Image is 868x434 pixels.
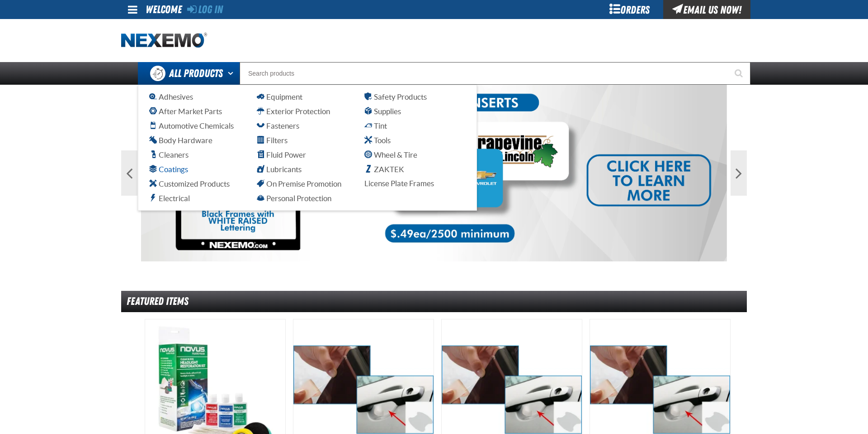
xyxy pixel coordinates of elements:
[364,136,391,145] span: Tools
[436,253,440,258] button: 2 of 2
[121,291,747,312] div: Featured Items
[364,165,404,174] span: ZAKTEK
[257,194,331,203] span: Personal Protection
[121,33,207,48] img: Nexemo logo
[149,165,188,174] span: Coatings
[728,62,750,85] button: Start Searching
[149,107,222,116] span: After Market Parts
[149,194,190,203] span: Electrical
[257,92,302,101] span: Equipment
[257,165,302,174] span: Lubricants
[121,150,137,196] button: Previous
[257,150,306,159] span: Fluid Power
[364,121,387,130] span: Tint
[149,136,212,145] span: Body Hardware
[149,121,234,130] span: Automotive Chemicals
[257,121,299,130] span: Fasteners
[225,62,240,85] button: Open All Products pages
[169,65,223,82] span: All Products
[187,3,223,16] a: Log In
[364,179,434,188] span: License Plate Frames
[149,92,193,101] span: Adhesives
[257,107,330,116] span: Exterior Protection
[257,136,288,145] span: Filters
[364,150,417,159] span: Wheel & Tire
[240,62,750,85] input: Search
[149,150,189,159] span: Cleaners
[428,253,432,258] button: 1 of 2
[149,179,230,188] span: Customized Products
[364,107,401,116] span: Supplies
[257,179,341,188] span: On Premise Promotion
[364,92,427,101] span: Safety Products
[731,150,747,196] button: Next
